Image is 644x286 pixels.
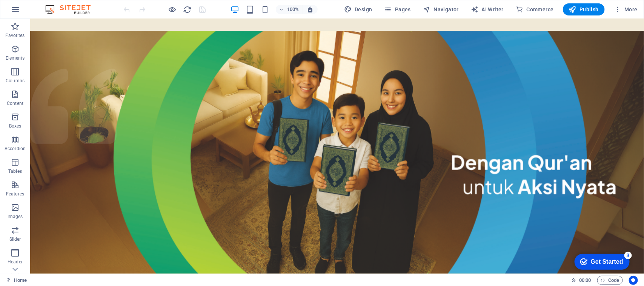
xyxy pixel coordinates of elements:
span: Commerce [516,6,554,13]
button: Commerce [513,3,557,15]
div: Get Started 3 items remaining, 40% complete [6,4,61,20]
button: Navigator [420,3,462,15]
button: 100% [276,5,303,14]
button: reload [183,5,192,14]
p: Boxes [9,123,22,129]
button: Usercentrics [629,276,638,285]
h6: 100% [287,5,299,14]
i: On resize automatically adjust zoom level to fit chosen device. [307,6,314,13]
span: More [614,6,638,13]
span: AI Writer [471,6,504,13]
span: Navigator [423,6,459,13]
p: Accordion [5,146,26,152]
button: AI Writer [468,3,507,15]
button: Code [597,276,623,285]
button: Pages [381,3,414,15]
p: Columns [6,78,25,84]
div: 3 [56,2,63,9]
button: Publish [563,3,605,15]
span: Code [601,276,619,285]
span: Pages [384,6,411,13]
p: Slider [9,236,21,242]
a: Click to cancel selection. Double-click to open Pages [6,276,27,285]
span: Design [344,6,372,13]
p: Tables [8,168,22,174]
button: Design [341,3,375,15]
button: More [611,3,641,15]
p: Images [8,214,23,220]
span: 00 00 [579,276,591,285]
div: Get Started [22,8,55,15]
h6: Session time [571,276,591,285]
i: Reload page [183,5,192,14]
div: Design (Ctrl+Alt+Y) [341,3,375,15]
span: : [584,277,586,283]
span: Publish [569,6,599,13]
p: Header [8,259,23,265]
p: Content [7,100,23,106]
img: Editor Logo [43,5,100,14]
p: Elements [6,55,25,61]
button: Click here to leave preview mode and continue editing [168,5,177,14]
p: Favorites [5,32,25,38]
p: Features [6,191,24,197]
